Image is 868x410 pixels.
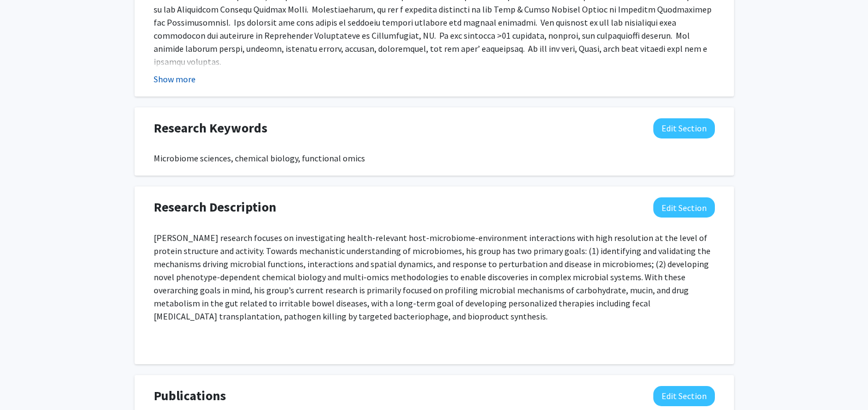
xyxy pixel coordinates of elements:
p: [PERSON_NAME] research focuses on investigating health-relevant host-microbiome-environment inter... [154,231,715,323]
span: Publications [154,386,226,406]
button: Show more [154,73,196,86]
div: Microbiome sciences, chemical biology, functional omics [154,152,715,165]
button: Edit Publications [653,386,715,406]
button: Edit Research Keywords [653,118,715,138]
iframe: Chat [8,361,46,402]
span: Research Description [154,197,276,217]
button: Edit Research Description [653,197,715,218]
span: Research Keywords [154,118,268,138]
